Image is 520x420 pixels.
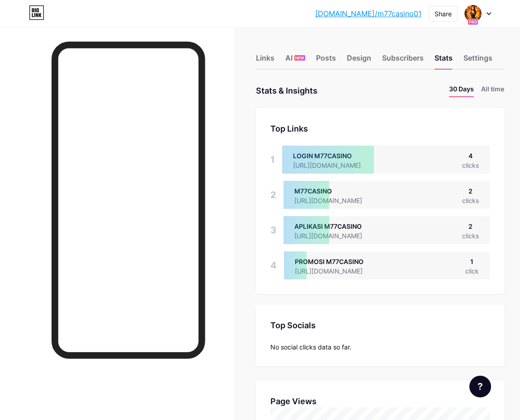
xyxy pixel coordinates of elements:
div: PROMOSI M77CASINO [295,257,377,266]
div: Settings [463,52,492,69]
div: [URL][DOMAIN_NAME] [294,231,377,241]
div: Posts [316,52,336,69]
div: click [465,266,479,276]
div: clicks [462,231,479,241]
div: Page Views [270,395,490,407]
a: [DOMAIN_NAME]/m77casino01 [315,8,421,19]
div: 1 [465,257,479,266]
div: 2 [462,186,479,196]
div: Design [347,52,371,69]
div: Top Socials [270,319,490,331]
div: clicks [462,160,479,170]
img: Sun Flower [464,5,482,22]
div: Subscribers [382,52,424,69]
div: [URL][DOMAIN_NAME] [295,266,377,276]
div: M77CASINO [294,186,377,196]
div: Stats [435,52,453,69]
div: [URL][DOMAIN_NAME] [294,196,377,205]
div: 4 [270,251,277,279]
div: Share [435,9,452,19]
div: AI [285,52,305,69]
div: 4 [462,151,479,160]
div: 2 [270,181,276,209]
div: Top Links [270,123,490,135]
div: clicks [462,196,479,205]
div: 3 [270,216,276,244]
div: No social clicks data so far. [270,342,490,352]
li: 30 Days [449,84,474,97]
div: Links [256,52,274,69]
div: 2 [462,222,479,231]
div: APLIKASI M77CASINO [294,222,377,231]
div: 1 [270,146,275,174]
div: Stats & Insights [256,84,317,97]
span: NEW [295,55,304,61]
li: All time [481,84,504,97]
